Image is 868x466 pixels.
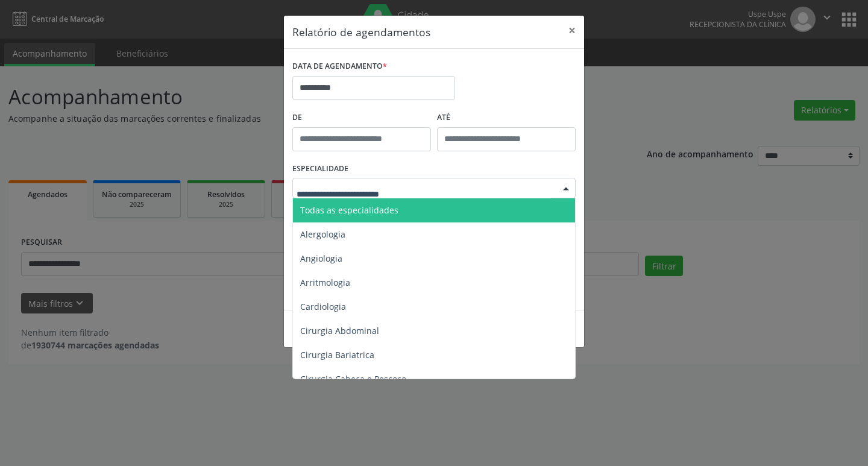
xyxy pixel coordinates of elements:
[560,16,584,45] button: Close
[292,24,430,40] h5: Relatório de agendamentos
[292,57,387,76] label: DATA DE AGENDAMENTO
[292,160,348,178] label: ESPECIALIDADE
[300,277,350,288] span: Arritmologia
[300,253,342,264] span: Angiologia
[292,109,431,127] label: De
[300,373,406,385] span: Cirurgia Cabeça e Pescoço
[300,349,374,361] span: Cirurgia Bariatrica
[300,301,346,312] span: Cardiologia
[300,228,345,240] span: Alergologia
[300,325,379,336] span: Cirurgia Abdominal
[300,204,398,216] span: Todas as especialidades
[437,109,576,127] label: ATÉ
